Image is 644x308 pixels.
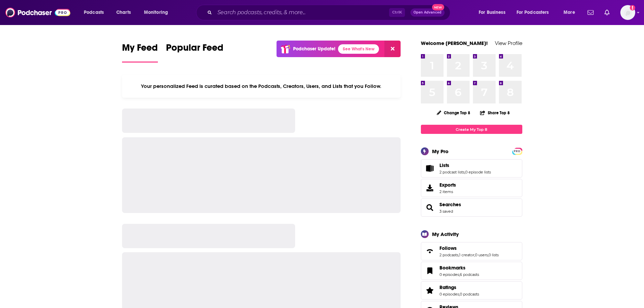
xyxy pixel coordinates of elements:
div: Search podcasts, credits, & more... [202,5,457,20]
a: Follows [423,246,437,256]
button: Share Top 8 [480,106,510,119]
button: open menu [139,7,177,18]
span: Exports [439,182,456,188]
button: Show profile menu [620,5,635,20]
a: 1 creator [459,253,474,257]
a: Show notifications dropdown [585,7,596,18]
span: Bookmarks [421,262,522,280]
a: 0 episodes [439,272,459,277]
span: New [432,4,444,10]
span: Lists [421,159,522,177]
span: Exports [423,183,437,193]
span: Open Advanced [413,11,442,14]
span: , [459,272,460,277]
a: 0 podcasts [460,292,479,297]
span: , [458,253,459,257]
a: 2 podcast lists [439,170,464,174]
button: Change Top 8 [433,109,475,117]
a: Popular Feed [166,42,223,63]
a: My Feed [122,42,158,63]
span: Bookmarks [439,265,466,271]
a: Create My Top 8 [421,125,522,134]
button: open menu [559,7,583,18]
span: Popular Feed [166,42,223,57]
span: , [459,292,460,297]
span: Follows [421,242,522,260]
button: open menu [79,7,113,18]
a: 6 podcasts [460,272,479,277]
a: Bookmarks [439,265,479,271]
span: Logged in as BerkMarc [620,5,635,20]
a: Lists [439,162,491,168]
span: , [488,253,488,257]
a: See What's New [338,44,379,54]
span: For Business [479,8,505,17]
span: My Feed [122,42,158,57]
a: Ratings [439,284,479,290]
a: Lists [423,164,437,173]
a: PRO [513,148,521,153]
span: Ratings [421,281,522,300]
a: 0 lists [488,253,499,257]
span: , [464,170,465,174]
a: Bookmarks [423,266,437,276]
a: Follows [439,245,499,251]
a: 3 saved [439,209,453,214]
span: , [474,253,475,257]
img: Podchaser - Follow, Share and Rate Podcasts [5,6,70,19]
div: My Pro [432,148,449,155]
button: open menu [512,7,559,18]
span: More [564,8,575,17]
p: Podchaser Update! [293,46,335,52]
a: 0 episodes [439,292,459,297]
a: Searches [439,202,461,208]
button: Open AdvancedNew [410,8,445,17]
a: View Profile [495,40,522,46]
input: Search podcasts, credits, & more... [215,7,389,18]
div: My Activity [432,231,459,237]
a: Charts [112,7,135,18]
a: Exports [421,179,522,197]
a: Ratings [423,286,437,295]
a: 0 episode lists [465,170,491,174]
span: 2 items [439,189,456,194]
a: Searches [423,203,437,212]
span: Lists [439,162,449,168]
div: Your personalized Feed is curated based on the Podcasts, Creators, Users, and Lists that you Follow. [122,75,401,98]
span: For Podcasters [517,8,549,17]
span: Searches [421,198,522,217]
span: PRO [513,149,521,154]
span: Monitoring [144,8,168,17]
a: Welcome [PERSON_NAME]! [421,40,488,46]
a: 0 users [475,253,488,257]
span: Ctrl K [389,8,405,17]
span: Follows [439,245,457,251]
span: Charts [116,8,131,17]
img: User Profile [620,5,635,20]
svg: Add a profile image [630,5,635,10]
span: Ratings [439,284,456,290]
a: Show notifications dropdown [602,7,612,18]
span: Podcasts [84,8,104,17]
button: open menu [474,7,514,18]
a: 2 podcasts [439,253,458,257]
